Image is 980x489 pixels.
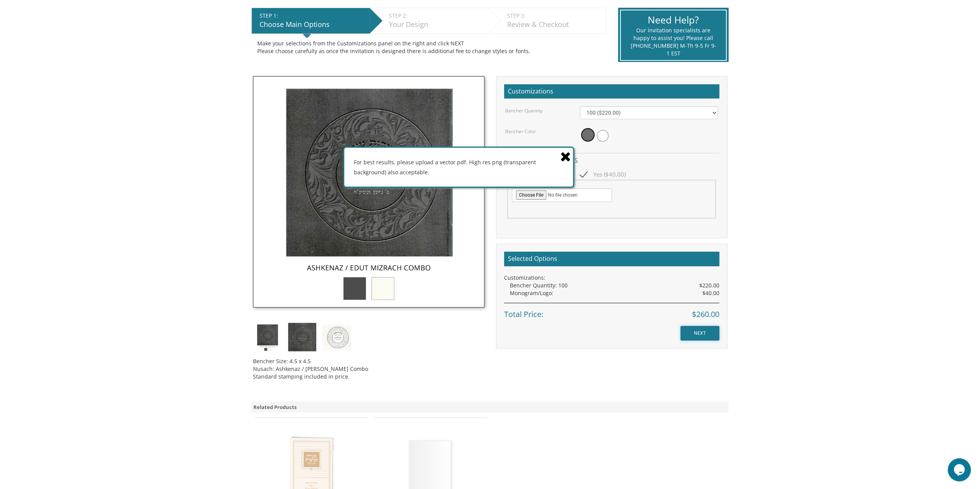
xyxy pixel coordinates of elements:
[253,76,484,307] img: meshulav-thumb.jpg
[702,289,719,297] span: $40.00
[505,107,543,114] label: Bencher Quantity
[630,13,716,27] div: Need Help?
[504,274,719,282] div: Customizations:
[507,12,602,20] div: STEP 3:
[389,12,484,20] div: STEP 2:
[260,20,366,30] div: Choose Main Options
[253,352,484,381] div: Bencher Size: 4.5 x 4.5 Nusach: Ashkenaz / [PERSON_NAME] Combo Standard stamping included in price.
[322,323,351,352] img: meshulav-w.jpg
[580,170,626,179] span: Yes ($40.00)
[505,128,536,135] label: Bencher Color
[257,40,600,55] div: Make your selections from the Customizations panel on the right and click NEXT Please choose care...
[389,20,484,30] div: Your Design
[510,289,719,297] div: Monogram/Logo:
[507,20,602,30] div: Review & Checkout
[504,84,719,99] h2: Customizations
[510,282,719,289] div: Bencher Quantity: 100
[692,309,719,320] span: $260.00
[253,323,282,352] img: meshulav-thumb.jpg
[260,12,366,20] div: STEP 1:
[504,303,719,320] div: Total Price:
[680,326,719,340] input: NEXT
[948,458,972,481] iframe: chat widget
[344,148,573,186] div: For best results, please upload a vector pdf. High res png (transparent background) also acceptable.
[504,153,719,166] h4: Choose other options
[699,282,719,289] span: $220.00
[504,252,719,266] h2: Selected Options
[630,27,716,57] div: Our invitation specialists are happy to assist you! Please call [PHONE_NUMBER] M-Th 9-5 Fr 9-1 EST
[251,402,729,413] div: Related Products
[288,323,317,352] img: meshulav-gr.jpg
